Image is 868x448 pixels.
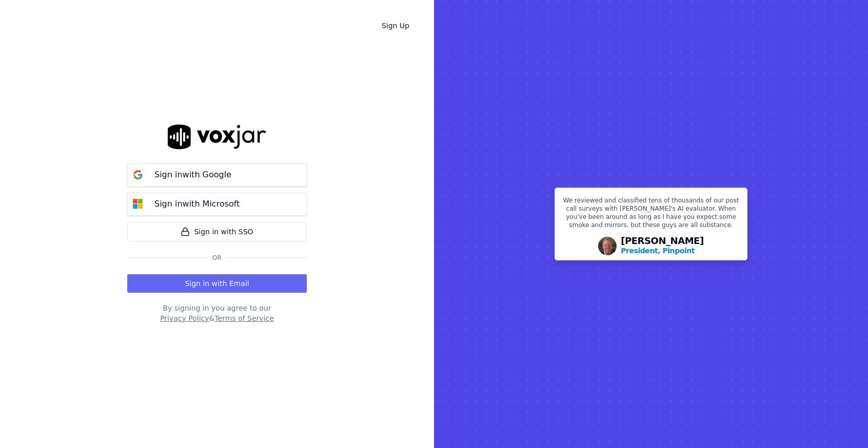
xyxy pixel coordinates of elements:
a: Sign in with SSO [127,222,307,241]
a: Sign Up [373,16,418,35]
img: google Sign in button [128,165,148,185]
button: Sign inwith Microsoft [127,193,307,216]
button: Terms of Service [214,313,273,323]
img: logo [168,125,266,149]
button: Sign in with Email [127,274,307,293]
img: microsoft Sign in button [128,194,148,214]
p: We reviewed and classified tens of thousands of our post call surveys with [PERSON_NAME]'s AI eva... [561,196,741,233]
img: Avatar [598,237,617,255]
span: Or [208,254,226,262]
p: Sign in with Microsoft [154,198,240,210]
div: By signing in you agree to our & [127,303,307,323]
div: [PERSON_NAME] [621,236,704,256]
button: Sign inwith Google [127,164,307,187]
p: President, Pinpoint [621,246,695,256]
button: Privacy Policy [160,313,209,323]
p: Sign in with Google [154,169,231,181]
